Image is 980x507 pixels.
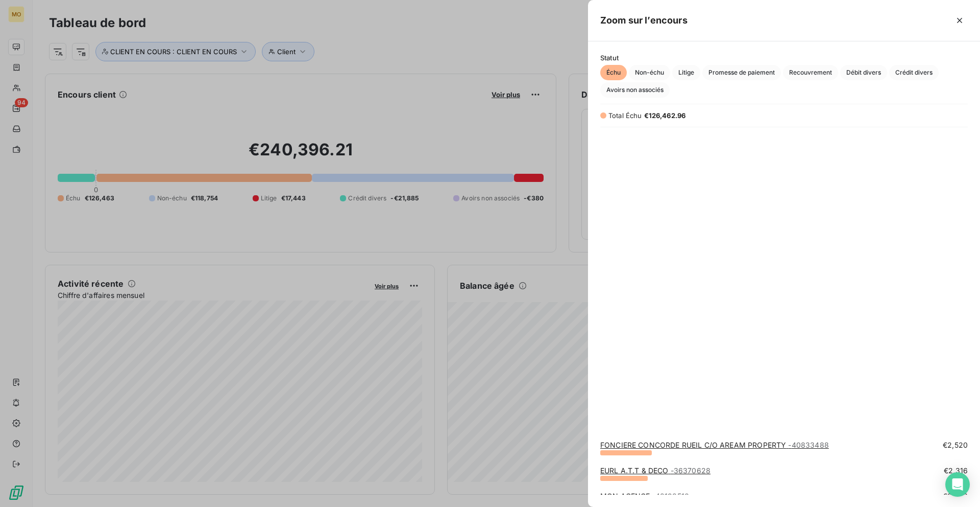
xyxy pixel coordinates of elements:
[629,65,670,80] button: Non-échu
[600,441,829,449] a: FONCIERE CONCORDE RUEIL C/O AREAM PROPERTY
[644,111,686,120] span: €126,462.96
[840,65,887,80] button: Débit divers
[702,65,781,80] button: Promesse de paiement
[788,441,828,449] span: - 40833488
[672,65,700,80] button: Litige
[944,466,968,476] span: €2,316
[671,466,710,475] span: - 36370628
[652,492,689,500] span: - 48198510
[600,82,670,98] button: Avoirs non associés
[945,472,970,497] div: Open Intercom Messenger
[600,492,689,500] a: MON AGENCE
[600,65,627,80] button: Échu
[783,65,838,80] button: Recouvrement
[588,133,980,495] div: grid
[600,54,968,62] span: Statut
[600,13,688,28] h5: Zoom sur l’encours
[943,491,968,501] span: €2,273
[943,440,968,450] span: €2,520
[600,466,710,475] a: EURL A.T.T & DECO
[608,111,642,120] span: Total Échu
[889,65,939,80] button: Crédit divers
